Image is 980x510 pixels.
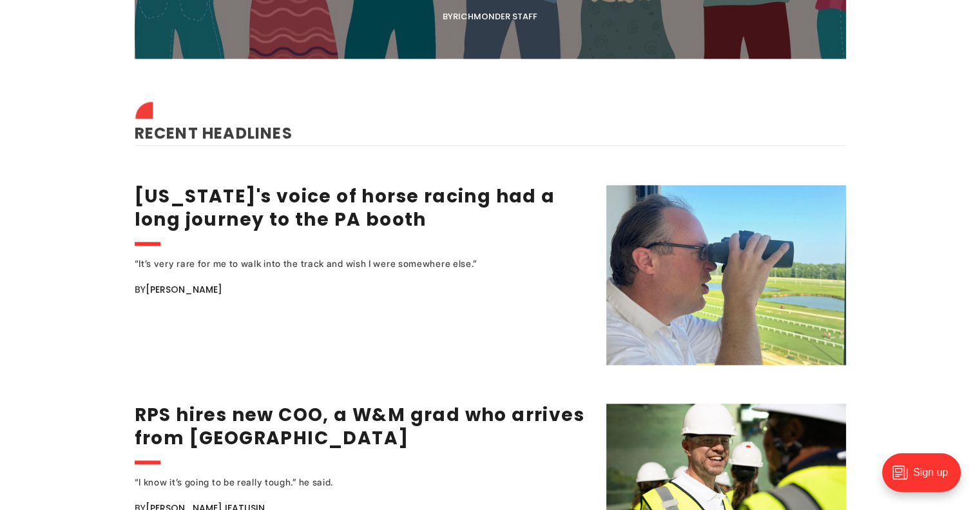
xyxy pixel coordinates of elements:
[135,184,555,232] a: [US_STATE]'s voice of horse racing had a long journey to the PA booth
[871,447,980,510] iframe: portal-trigger
[606,185,846,365] img: Virginia's voice of horse racing had a long journey to the PA booth
[146,283,222,296] a: [PERSON_NAME]
[135,282,590,297] div: By
[135,256,553,271] div: “It’s very rare for me to walk into the track and wish I were somewhere else.”
[135,105,846,145] h2: Recent Headlines
[453,10,537,23] a: Richmonder Staff
[135,475,553,490] div: “I know it’s going to be really tough.” he said.
[135,402,584,451] a: RPS hires new COO, a W&M grad who arrives from [GEOGRAPHIC_DATA]
[443,12,537,21] div: By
